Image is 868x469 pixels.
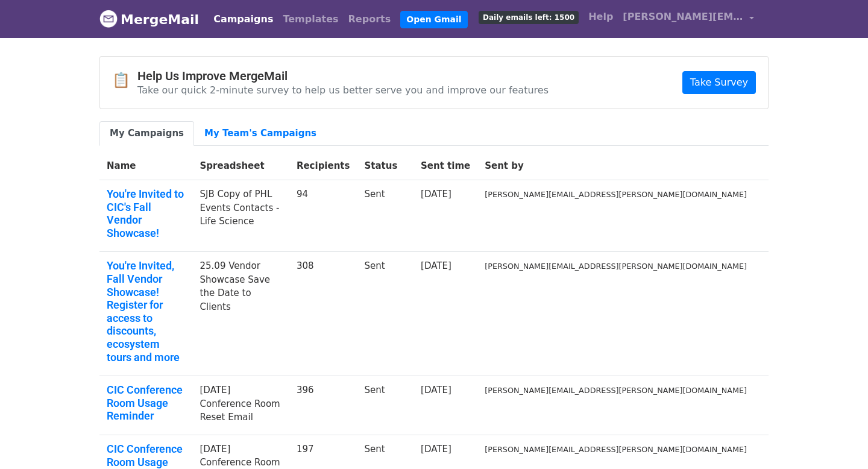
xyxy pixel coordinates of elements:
[421,385,451,395] a: [DATE]
[344,7,396,31] a: Reports
[421,260,451,271] a: [DATE]
[137,69,549,83] h4: Help Us Improve MergeMail
[289,180,357,252] td: 94
[357,152,414,180] th: Status
[583,5,618,29] a: Help
[414,152,477,180] th: Sent time
[682,71,756,94] a: Take Survey
[193,376,289,435] td: [DATE] Conference Room Reset Email
[357,252,414,376] td: Sent
[289,152,357,180] th: Recipients
[194,121,327,146] a: My Team's Campaigns
[107,187,186,239] a: You're Invited to CIC's Fall Vendor Showcase!
[107,383,186,423] a: CIC Conference Room Usage Reminder
[193,252,289,376] td: 25.09 Vendor Showcase Save the Date to Clients
[485,445,747,454] small: [PERSON_NAME][EMAIL_ADDRESS][PERSON_NAME][DOMAIN_NAME]
[112,72,137,89] span: 📋
[193,180,289,252] td: SJB Copy of PHL Events Contacts - Life Science
[479,11,579,24] span: Daily emails left: 1500
[99,121,194,146] a: My Campaigns
[99,10,118,28] img: MergeMail logo
[485,386,747,395] small: [PERSON_NAME][EMAIL_ADDRESS][PERSON_NAME][DOMAIN_NAME]
[485,262,747,271] small: [PERSON_NAME][EMAIL_ADDRESS][PERSON_NAME][DOMAIN_NAME]
[99,152,193,180] th: Name
[99,7,199,32] a: MergeMail
[357,376,414,435] td: Sent
[477,152,754,180] th: Sent by
[474,5,583,29] a: Daily emails left: 1500
[421,189,451,200] a: [DATE]
[278,7,343,31] a: Templates
[357,180,414,252] td: Sent
[618,5,759,33] a: [PERSON_NAME][EMAIL_ADDRESS][PERSON_NAME][DOMAIN_NAME]
[107,259,186,364] a: You're Invited, Fall Vendor Showcase! Register for access to discounts, ecosystem tours and more
[623,10,743,24] span: [PERSON_NAME][EMAIL_ADDRESS][PERSON_NAME][DOMAIN_NAME]
[289,252,357,376] td: 308
[485,190,747,199] small: [PERSON_NAME][EMAIL_ADDRESS][PERSON_NAME][DOMAIN_NAME]
[137,84,549,96] p: Take our quick 2-minute survey to help us better serve you and improve our features
[193,152,289,180] th: Spreadsheet
[289,376,357,435] td: 396
[421,444,451,455] a: [DATE]
[400,11,467,28] a: Open Gmail
[209,7,278,31] a: Campaigns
